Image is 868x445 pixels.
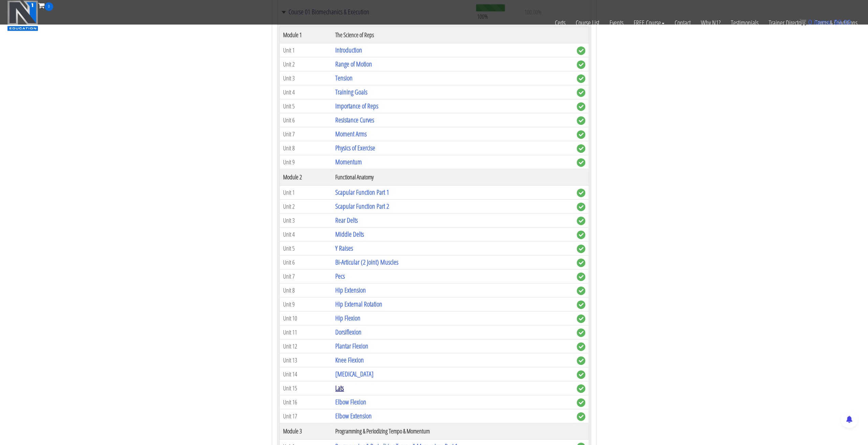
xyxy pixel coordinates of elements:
[577,258,585,267] span: complete
[577,342,585,351] span: complete
[577,356,585,365] span: complete
[335,341,368,351] a: Plantar Flexion
[279,297,332,311] td: Unit 9
[335,216,358,225] a: Rear Delts
[279,423,332,440] th: Module 3
[279,113,332,127] td: Unit 6
[335,73,353,83] a: Tension
[335,115,374,124] a: Resistance Curves
[335,383,344,392] a: Lats
[332,169,573,186] th: Functional Anatomy
[279,353,332,367] td: Unit 13
[332,423,573,440] th: Programming & Periodizing Tempo & Momentum
[764,11,810,35] a: Trainer Directory
[834,18,851,26] bdi: 0.00
[279,283,332,297] td: Unit 8
[799,19,806,26] img: icon11.png
[335,157,362,166] a: Momentum
[577,384,585,393] span: complete
[696,11,726,35] a: Why N1?
[604,11,629,35] a: Events
[577,116,585,125] span: complete
[279,127,332,141] td: Unit 7
[279,269,332,283] td: Unit 7
[577,286,585,295] span: complete
[577,102,585,111] span: complete
[577,74,585,83] span: complete
[808,18,812,26] span: 0
[335,257,398,267] a: Bi-Articular (2 Joint) Muscles
[335,229,364,239] a: Middle Delts
[45,2,53,11] span: 0
[834,18,838,26] span: $
[335,355,364,365] a: Knee Flexion
[38,1,53,10] a: 0
[670,11,696,35] a: Contact
[577,144,585,153] span: complete
[279,325,332,339] td: Unit 11
[335,327,362,337] a: Dorsiflexion
[577,244,585,253] span: complete
[279,155,332,169] td: Unit 9
[335,87,367,97] a: Training Goals
[577,88,585,97] span: complete
[279,186,332,199] td: Unit 1
[335,243,353,253] a: Y Raises
[577,189,585,197] span: complete
[335,59,372,69] a: Range of Motion
[577,46,585,55] span: complete
[335,285,366,295] a: Hip Extension
[279,395,332,409] td: Unit 16
[577,158,585,167] span: complete
[279,381,332,395] td: Unit 15
[279,85,332,99] td: Unit 4
[577,272,585,281] span: complete
[279,141,332,155] td: Unit 8
[279,27,332,43] th: Module 1
[577,314,585,323] span: complete
[279,311,332,325] td: Unit 10
[577,328,585,337] span: complete
[571,11,604,35] a: Course List
[279,213,332,227] td: Unit 3
[814,18,832,26] span: items:
[279,199,332,213] td: Unit 2
[335,313,361,323] a: Hip Flexion
[335,202,389,211] a: Scapular Function Part 2
[332,27,573,43] th: The Science of Reps
[279,255,332,269] td: Unit 6
[335,143,375,152] a: Physics of Exercise
[279,409,332,423] td: Unit 17
[577,60,585,69] span: complete
[577,398,585,407] span: complete
[279,57,332,71] td: Unit 2
[335,188,389,197] a: Scapular Function Part 1
[279,339,332,353] td: Unit 12
[577,217,585,225] span: complete
[279,99,332,113] td: Unit 5
[577,130,585,139] span: complete
[726,11,764,35] a: Testimonials
[279,367,332,381] td: Unit 14
[279,227,332,241] td: Unit 4
[799,18,851,26] a: 0 items: $0.00
[279,241,332,255] td: Unit 5
[577,231,585,239] span: complete
[7,0,38,31] img: n1-education
[335,397,366,406] a: Elbow Flexion
[335,271,345,281] a: Pecs
[279,71,332,85] td: Unit 3
[335,101,378,110] a: Importance of Reps
[810,11,863,35] a: Terms & Conditions
[577,412,585,421] span: complete
[279,169,332,186] th: Module 2
[279,43,332,57] td: Unit 1
[577,300,585,309] span: complete
[335,299,382,309] a: Hip External Rotation
[577,203,585,211] span: complete
[550,11,571,35] a: Certs
[335,369,373,379] a: [MEDICAL_DATA]
[335,45,362,55] a: Introduction
[335,129,367,138] a: Moment Arms
[577,370,585,379] span: complete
